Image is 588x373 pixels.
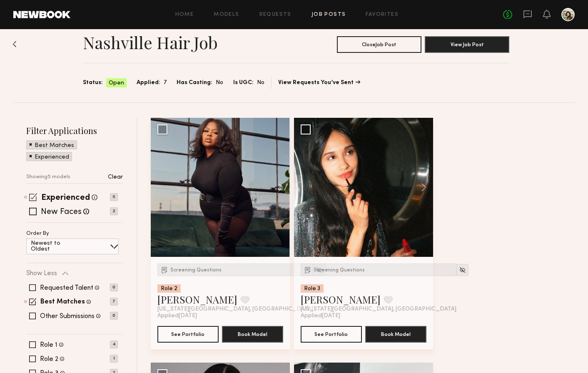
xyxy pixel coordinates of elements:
[157,306,313,313] span: [US_STATE][GEOGRAPHIC_DATA], [GEOGRAPHIC_DATA]
[137,78,160,87] span: Applied:
[459,266,466,274] img: Unhide Model
[301,284,324,293] div: Role 3
[177,78,212,87] span: Has Casting:
[214,12,239,17] a: Models
[160,266,169,274] img: Submission Icon
[26,270,57,277] p: Show Less
[301,326,362,343] button: See Portfolio
[301,313,426,319] div: Applied [DATE]
[365,326,426,343] button: Book Model
[365,330,426,337] a: Book Model
[110,283,118,291] p: 0
[26,125,123,136] h2: Filter Applications
[301,306,456,313] span: [US_STATE][GEOGRAPHIC_DATA], [GEOGRAPHIC_DATA]
[425,36,509,53] button: View Job Post
[41,194,90,202] label: Experienced
[304,266,312,274] img: Submission Icon
[157,326,219,343] button: See Portfolio
[278,80,360,86] a: View Requests You’ve Sent
[35,154,69,160] p: Experienced
[110,341,118,348] p: 4
[110,312,118,320] p: 0
[157,293,237,306] a: [PERSON_NAME]
[222,326,283,343] button: Book Model
[26,231,49,236] p: Order By
[41,208,82,216] label: New Faces
[26,174,70,180] p: Showing 5 models
[35,143,74,149] p: Best Matches
[40,342,57,348] label: Role 1
[170,268,222,273] span: Screening Questions
[233,78,254,87] span: Is UGC:
[314,268,365,273] span: Screening Questions
[110,193,118,201] p: 5
[31,241,80,252] p: Newest to Oldest
[216,78,223,87] span: No
[301,293,381,306] a: [PERSON_NAME]
[12,41,17,47] img: Back to previous page
[337,36,421,53] button: CloseJob Post
[311,12,346,17] a: Job Posts
[157,284,181,293] div: Role 2
[109,79,124,87] span: Open
[110,207,118,215] p: 2
[110,298,118,306] p: 7
[40,356,58,363] label: Role 2
[83,78,103,87] span: Status:
[83,32,218,53] h1: Nashville Hair Job
[257,78,264,87] span: No
[259,12,292,17] a: Requests
[164,78,167,87] span: 7
[222,330,283,337] a: Book Model
[40,299,85,306] label: Best Matches
[175,12,194,17] a: Home
[40,285,93,291] label: Requested Talent
[40,313,95,320] label: Other Submissions
[157,313,283,319] div: Applied [DATE]
[108,174,123,180] p: Clear
[366,12,399,17] a: Favorites
[110,355,118,363] p: 1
